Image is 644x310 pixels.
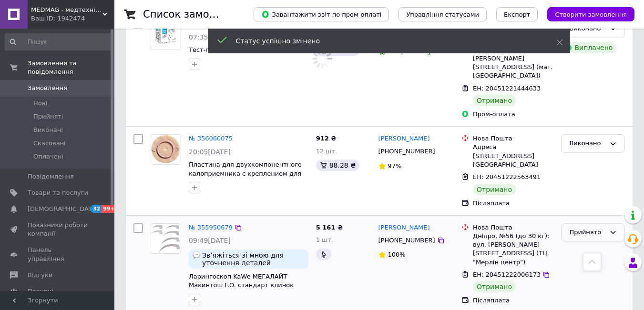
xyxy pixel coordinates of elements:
button: Завантажити звіт по пром-оплаті [254,7,389,21]
div: Виплачено [561,42,616,53]
a: Фото товару [151,223,181,254]
button: Експорт [496,7,538,21]
span: 32 [91,205,102,213]
div: Виконано [569,24,605,34]
span: Управління статусами [406,11,479,18]
span: Скасовані [33,139,66,148]
a: № 356060075 [189,135,233,142]
span: [PHONE_NUMBER] [378,237,435,244]
img: Фото товару [151,135,180,164]
div: Адреса [STREET_ADDRESS] [GEOGRAPHIC_DATA] [473,143,553,169]
span: Товари та послуги [28,189,88,197]
div: Ваш ID: 1942474 [31,14,114,23]
button: Створити замовлення [547,7,634,21]
span: Показники роботи компанії [28,221,88,238]
span: 1 шт. [316,236,333,243]
img: :speech_balloon: [193,251,200,259]
a: Фото товару [151,134,181,165]
span: Виконані [33,126,63,134]
span: Створити замовлення [555,11,627,18]
a: [PERSON_NAME] [378,223,430,232]
div: Виконано [569,139,605,149]
div: Нова Пошта [473,223,553,232]
span: 12 шт. [316,148,337,155]
span: Нові [33,99,47,108]
span: Замовлення та повідомлення [28,59,114,76]
span: Завантажити звіт по пром-оплаті [261,10,381,19]
img: Фото товару [151,224,181,253]
span: Експорт [504,11,531,18]
h1: Список замовлень [143,9,240,20]
span: ЕН: 20451222006173 [473,271,541,278]
span: 07:35[DATE] [189,33,231,41]
a: Фото товару [151,20,181,50]
div: Отримано [473,281,516,292]
div: Дніпро, №56 (до 30 кг): вул. [PERSON_NAME][STREET_ADDRESS] (ТЦ "Мерлін центр") [473,232,553,267]
span: 09:49[DATE] [189,237,231,244]
input: Пошук [5,33,112,50]
span: [DEMOGRAPHIC_DATA] [28,205,98,213]
span: [PHONE_NUMBER] [378,148,435,155]
div: Пром-оплата [473,110,553,119]
span: Замовлення [28,84,67,92]
a: Ларингоскоп KaWe МЕГАЛАЙТ Макинтош F.O. cтандарт клинок [189,273,294,289]
div: Отримано [473,184,516,195]
span: 5 161 ₴ [316,224,343,231]
span: Відгуки [28,271,52,280]
div: Післяплата [473,199,553,208]
span: Панель управління [28,246,88,263]
button: Управління статусами [399,7,487,21]
a: Тест-полоски NEWMED NEO №50 [189,46,295,53]
span: MEDMAG - медтехніка для всієї родини [31,6,102,14]
div: 88.28 ₴ [316,160,359,171]
span: Покупці [28,287,53,296]
a: № 355950679 [189,224,233,231]
div: Прийнято [569,228,605,238]
span: ЕН: 20451221444633 [473,85,541,92]
div: Нова Пошта [473,134,553,143]
div: Отримано [473,95,516,106]
img: Фото товару [151,20,181,50]
span: 100% [388,251,406,258]
span: 912 ₴ [316,135,337,142]
span: 99+ [102,205,117,213]
div: Статус успішно змінено [236,36,532,46]
a: Пластина для двухкомпонентного калоприемника с креплением для пояса Coloplast 1776 [189,161,302,186]
span: Звʼяжіться зі мною для уточнення деталей [202,251,305,267]
span: Оплачені [33,152,63,161]
span: 97% [388,162,402,170]
div: Післяплата [473,296,553,305]
a: [PERSON_NAME] [378,134,430,143]
span: Повідомлення [28,172,74,181]
span: Прийняті [33,112,63,121]
a: Створити замовлення [538,10,634,18]
span: ЕН: 20451222563491 [473,173,541,180]
span: 20:05[DATE] [189,148,231,156]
